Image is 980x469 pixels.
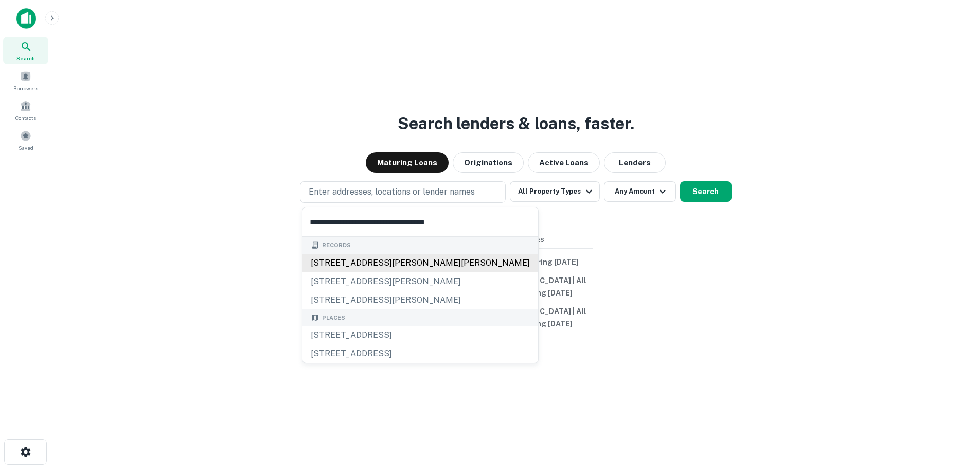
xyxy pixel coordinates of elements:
a: Contacts [3,96,48,124]
button: All Property Types [510,181,599,202]
img: capitalize-icon.png [16,8,36,29]
div: [STREET_ADDRESS] [302,344,538,363]
div: [STREET_ADDRESS][PERSON_NAME] [302,272,538,291]
button: Any Amount [604,181,676,202]
div: [STREET_ADDRESS][PERSON_NAME][PERSON_NAME] [302,254,538,272]
iframe: Chat Widget [929,387,980,436]
span: Records [322,241,351,250]
button: Maturing Loans [366,152,449,173]
div: [STREET_ADDRESS] [302,326,538,344]
button: Lenders [604,152,666,173]
div: [STREET_ADDRESS][PERSON_NAME] [302,291,538,309]
button: Active Loans [528,152,600,173]
button: Enter addresses, locations or lender names [300,181,506,203]
a: Search [3,37,48,64]
span: Search [16,54,35,62]
span: Saved [19,144,33,152]
a: Saved [3,126,48,154]
p: Enter addresses, locations or lender names [309,186,475,198]
button: Search [680,181,732,202]
button: Originations [453,152,524,173]
h3: Search lenders & loans, faster. [398,111,634,136]
span: Places [322,314,345,322]
span: Contacts [15,114,36,122]
span: Borrowers [13,84,38,92]
a: Borrowers [3,66,48,94]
